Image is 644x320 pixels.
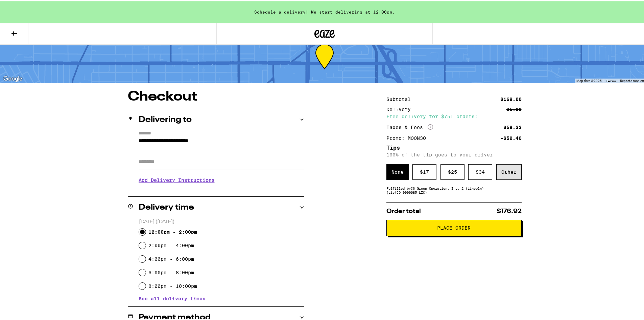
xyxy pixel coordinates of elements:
div: $59.32 [503,124,522,128]
h5: Tips [386,144,522,149]
img: Google [2,73,24,82]
div: $ 34 [468,163,492,178]
p: 100% of the tip goes to your driver [386,151,522,156]
div: Other [496,163,522,178]
div: $ 25 [440,163,464,178]
label: 12:00pm - 2:00pm [148,228,197,233]
div: $168.00 [500,95,522,100]
h2: Delivery time [139,202,194,210]
label: 6:00pm - 8:00pm [148,269,194,274]
span: $176.92 [497,207,522,213]
span: Place Order [437,224,471,229]
div: Subtotal [386,95,415,100]
a: Terms [606,78,616,82]
span: Order total [386,207,421,213]
div: Promo: MOON30 [386,134,431,139]
div: $5.00 [506,106,522,110]
span: Map data ©2025 [576,78,602,81]
label: 4:00pm - 6:00pm [148,255,194,260]
button: See all delivery times [139,295,206,300]
p: [DATE] ([DATE]) [139,217,304,224]
div: -$50.40 [500,134,522,139]
h3: Add Delivery Instructions [139,171,304,187]
p: We'll contact you at [PHONE_NUMBER] when we arrive [139,187,304,192]
span: Hi. Need any help? [4,5,49,10]
h1: Checkout [128,89,304,102]
div: Fulfilled by CS Group Operation, Inc. 2 (Lincoln) (Lic# C9-0000685-LIC ) [386,185,522,193]
div: Free delivery for $75+ orders! [386,113,522,118]
div: Taxes & Fees [386,123,433,129]
label: 8:00pm - 10:00pm [148,282,197,287]
label: 2:00pm - 4:00pm [148,241,194,247]
div: Delivery [386,106,415,110]
div: None [386,163,409,178]
a: Open this area in Google Maps (opens a new window) [2,73,24,82]
div: $ 17 [412,163,436,178]
button: Place Order [386,218,522,235]
h2: Delivering to [139,114,192,123]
